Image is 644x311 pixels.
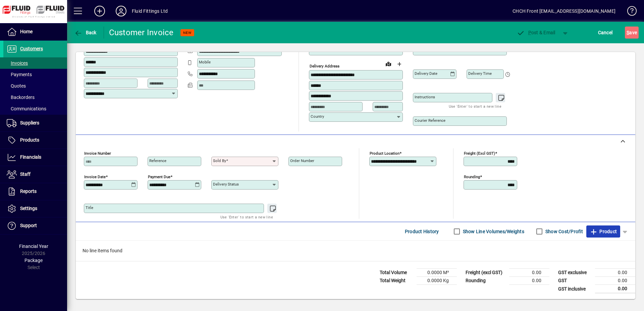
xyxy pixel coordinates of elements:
[595,277,635,285] td: 0.00
[405,226,439,237] span: Product History
[586,225,620,238] button: Product
[3,92,67,103] a: Backorders
[468,71,492,76] mat-label: Delivery time
[3,103,67,114] a: Communications
[3,183,67,200] a: Reports
[625,27,639,39] button: Save
[3,217,67,234] a: Support
[528,30,531,35] span: P
[76,241,635,261] div: No line items found
[622,1,636,23] a: Knowledge Base
[110,5,132,17] button: Profile
[595,285,635,293] td: 0.00
[20,171,31,177] span: Staff
[464,174,480,179] mat-label: Rounding
[72,27,98,39] button: Back
[462,269,509,277] td: Freight (excl GST)
[20,223,37,228] span: Support
[555,277,595,285] td: GST
[19,244,48,249] span: Financial Year
[132,6,168,16] div: Fluid Fittings Ltd
[20,29,33,34] span: Home
[3,57,67,69] a: Invoices
[376,277,417,285] td: Total Weight
[20,120,39,125] span: Suppliers
[383,58,394,69] a: View on map
[376,269,417,277] td: Total Volume
[464,151,495,156] mat-label: Freight (excl GST)
[462,277,509,285] td: Rounding
[86,205,93,210] mat-label: Title
[590,226,617,237] span: Product
[183,31,192,35] span: NEW
[311,114,324,119] mat-label: Country
[462,228,524,235] label: Show Line Volumes/Weights
[596,27,614,39] button: Cancel
[544,228,583,235] label: Show Cost/Profit
[598,27,613,38] span: Cancel
[517,30,555,35] span: ost & Email
[20,46,43,51] span: Customers
[394,59,405,69] button: Choose address
[3,149,67,166] a: Financials
[290,158,314,163] mat-label: Order number
[199,60,211,64] mat-label: Mobile
[20,189,37,194] span: Reports
[109,27,174,38] div: Customer Invoice
[213,182,239,187] mat-label: Delivery status
[627,30,629,35] span: S
[555,269,595,277] td: GST exclusive
[24,258,43,263] span: Package
[370,151,399,156] mat-label: Product location
[7,72,32,77] span: Payments
[84,174,106,179] mat-label: Invoice date
[417,277,457,285] td: 0.0000 Kg
[513,27,559,39] button: Post & Email
[402,225,442,238] button: Product History
[20,137,39,143] span: Products
[7,83,26,89] span: Quotes
[220,213,273,221] mat-hint: Use 'Enter' to start a new line
[3,166,67,183] a: Staff
[213,158,226,163] mat-label: Sold by
[3,132,67,149] a: Products
[415,95,435,99] mat-label: Instructions
[7,106,46,111] span: Communications
[415,71,437,76] mat-label: Delivery date
[74,30,97,35] span: Back
[3,23,67,40] a: Home
[555,285,595,293] td: GST inclusive
[509,277,549,285] td: 0.00
[449,102,501,110] mat-hint: Use 'Enter' to start a new line
[415,118,445,123] mat-label: Courier Reference
[627,27,637,38] span: ave
[7,60,28,66] span: Invoices
[595,269,635,277] td: 0.00
[148,174,170,179] mat-label: Payment due
[3,115,67,132] a: Suppliers
[3,200,67,217] a: Settings
[149,158,166,163] mat-label: Reference
[509,269,549,277] td: 0.00
[513,6,615,16] div: CHCH Front [EMAIL_ADDRESS][DOMAIN_NAME]
[20,206,37,211] span: Settings
[3,80,67,92] a: Quotes
[67,27,104,39] app-page-header-button: Back
[7,95,35,100] span: Backorders
[3,69,67,80] a: Payments
[84,151,111,156] mat-label: Invoice number
[417,269,457,277] td: 0.0000 M³
[20,154,41,160] span: Financials
[89,5,110,17] button: Add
